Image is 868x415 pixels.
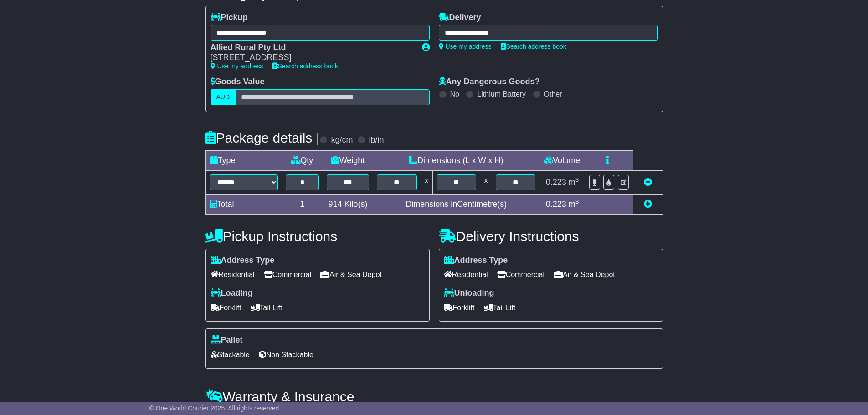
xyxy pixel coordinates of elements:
span: Air & Sea Depot [554,267,615,282]
span: Non Stackable [259,348,313,362]
td: Volume [539,150,585,170]
h4: Delivery Instructions [439,229,663,244]
div: Allied Rural Pty Ltd [211,43,413,53]
span: m [569,200,579,209]
label: Unloading [444,288,494,298]
label: AUD [211,89,236,105]
td: 1 [282,194,323,214]
label: Pickup [211,13,248,23]
a: Remove this item [644,178,652,187]
td: x [421,170,432,194]
label: No [450,90,459,98]
span: Air & Sea Depot [320,267,382,282]
span: © One World Courier 2025. All rights reserved. [149,405,281,412]
label: Address Type [211,256,275,266]
label: Address Type [444,256,508,266]
label: Any Dangerous Goods? [439,77,540,87]
span: Forklift [444,301,475,315]
h4: Warranty & Insurance [205,389,663,404]
a: Search address book [501,43,566,50]
td: Kilo(s) [323,194,373,214]
label: Goods Value [211,77,265,87]
label: Loading [211,288,253,298]
span: Forklift [211,301,241,315]
span: m [569,178,579,187]
td: Total [205,194,282,214]
span: Commercial [264,267,311,282]
td: Weight [323,150,373,170]
label: lb/in [369,135,384,145]
span: Commercial [497,267,544,282]
h4: Pickup Instructions [205,229,430,244]
label: kg/cm [331,135,353,145]
span: 0.223 [546,200,566,209]
a: Use my address [211,62,263,70]
label: Other [544,90,562,98]
span: Residential [444,267,488,282]
sup: 3 [575,176,579,183]
sup: 3 [575,198,579,205]
span: Tail Lift [251,301,282,315]
a: Search address book [272,62,338,70]
td: Qty [282,150,323,170]
div: [STREET_ADDRESS] [211,53,413,63]
td: Type [205,150,282,170]
td: Dimensions (L x W x H) [373,150,539,170]
label: Delivery [439,13,481,23]
span: Stackable [211,348,250,362]
label: Lithium Battery [477,90,526,98]
span: 0.223 [546,178,566,187]
td: x [480,170,492,194]
td: Dimensions in Centimetre(s) [373,194,539,214]
a: Use my address [439,43,492,50]
span: 914 [329,200,342,209]
h4: Package details | [205,130,320,145]
a: Add new item [644,200,652,209]
span: Residential [211,267,255,282]
span: Tail Lift [484,301,516,315]
label: Pallet [211,335,243,345]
